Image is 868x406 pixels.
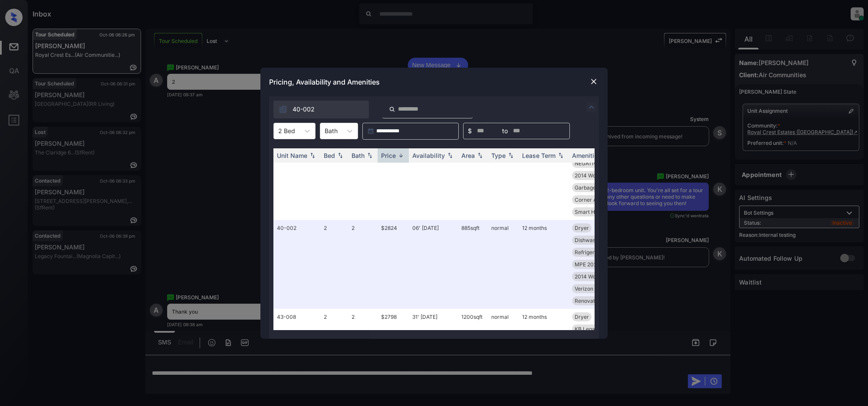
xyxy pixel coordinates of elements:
div: Unit Name [277,152,307,159]
div: Area [461,152,475,159]
td: 2 [320,119,348,220]
img: icon-zuma [586,102,597,112]
div: Bed [324,152,335,159]
td: 06' [DATE] [409,220,458,309]
td: 2 [348,220,378,309]
div: Bath [352,152,365,159]
td: 885 sqft [458,220,488,309]
img: icon-zuma [389,105,395,113]
span: Verizon fios in... [575,285,613,292]
span: Renovated Unit [575,298,612,304]
td: $2824 [378,220,409,309]
div: Type [491,152,506,159]
img: sorting [506,152,515,158]
td: 29' [DATE] [409,119,458,220]
td: 1200 sqft [458,119,488,220]
td: 2 [348,119,378,220]
img: sorting [336,152,345,158]
td: 12 months [519,220,569,309]
div: Availability [412,152,445,159]
span: Corner Apartmen... [575,196,621,203]
td: 12 months [519,119,569,220]
span: Garbage disposa... [575,184,620,191]
span: Smart Home Door... [575,209,623,215]
div: Price [381,152,396,159]
img: sorting [446,152,454,158]
span: 2014 Wood Floor... [575,273,619,280]
img: sorting [476,152,484,158]
img: icon-zuma [279,105,287,114]
img: sorting [397,152,405,159]
span: MPE 2024 Playgr... [575,261,621,268]
td: 2 [320,220,348,309]
td: 41-007 [273,119,320,220]
span: KB Legacy [575,326,601,332]
span: 40-002 [293,105,315,114]
span: Dryer [575,314,589,320]
span: 2014 Wood Floor... [575,172,619,179]
span: to [502,126,508,136]
div: Pricing, Availability and Amenities [260,68,608,96]
span: $ [468,126,472,136]
span: Dryer [575,225,589,231]
div: Lease Term [522,152,556,159]
div: Amenities [572,152,601,159]
td: $2838 [378,119,409,220]
td: 40-002 [273,220,320,309]
span: Refrigerator Le... [575,249,616,255]
td: normal [488,220,519,309]
img: sorting [556,152,565,158]
span: NEGATIVE Floori... [575,160,619,167]
span: Dishwasher [575,237,604,243]
img: sorting [308,152,317,158]
img: close [589,77,598,86]
img: sorting [365,152,374,158]
td: normal [488,119,519,220]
